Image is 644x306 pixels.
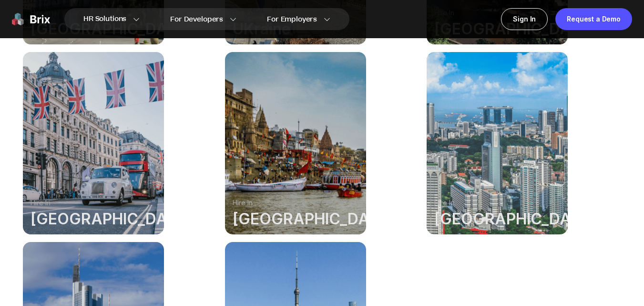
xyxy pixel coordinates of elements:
a: hire in[GEOGRAPHIC_DATA] [23,52,217,234]
a: Sign In [501,8,548,30]
a: Request a Demo [555,8,632,30]
span: HR Solutions [83,11,126,27]
a: hire in[GEOGRAPHIC_DATA] [427,52,621,234]
span: For Employers [267,14,317,24]
a: hire in[GEOGRAPHIC_DATA] [225,52,419,234]
span: For Developers [170,14,223,24]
